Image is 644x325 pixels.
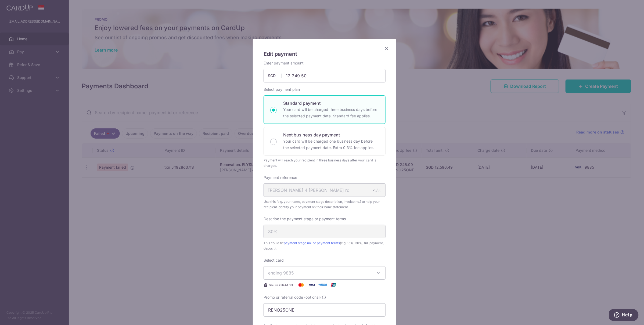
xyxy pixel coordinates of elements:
label: Describe the payment stage or payment terms [264,216,346,222]
img: UnionPay [328,282,339,288]
button: ending 9885 [264,266,386,280]
iframe: Opens a widget where you can find more information [609,309,639,322]
p: Your card will be charged one business day before the selected payment date. Extra 0.3% fee applies. [283,138,379,151]
span: Promo or referral code (optional) [264,295,321,300]
span: SGD [268,73,282,78]
span: This could be (e.g. 15%, 30%, full payment, deposit). [264,240,386,251]
h5: Edit payment [264,50,386,58]
label: Select payment plan [264,87,300,92]
p: Your card will be charged three business days before the selected payment date. Standard fee appl... [283,106,379,119]
label: Select card [264,258,284,263]
a: payment stage no. or payment terms [284,241,340,245]
label: Enter payment amount [264,60,304,66]
img: Mastercard [296,282,307,288]
span: Use this (e.g. your name, payment stage description, invoice no.) to help your recipient identify... [264,199,386,210]
label: Payment reference [264,175,297,180]
p: Standard payment [283,100,379,106]
img: Visa [307,282,317,288]
div: 25/35 [373,187,381,193]
span: ending 9885 [268,270,294,276]
span: Secure 256-bit SSL [269,283,294,287]
div: Payment will reach your recipient in three business days after your card is charged. [264,158,386,168]
input: 0.00 [264,69,386,82]
p: Next business day payment [283,132,379,138]
button: Close [383,45,390,52]
img: American Express [317,282,328,288]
